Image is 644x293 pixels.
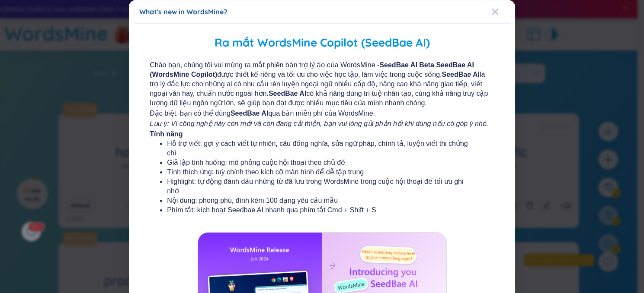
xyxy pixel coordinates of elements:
b: SeedBae AI [269,90,306,97]
b: SeedBae AI (WordsMine Copilot) [150,61,474,78]
li: Phím tắt: kích hoạt Seedbae AI nhanh qua phím tắt Cmd + Shift + S [167,205,477,215]
b: Tính năng [150,130,183,138]
h2: Ra mắt WordsMine Copilot (SeedBae AI) [141,34,503,52]
i: Lưu ý: Vì công nghệ này còn mới và còn đang cải thiện, bạn vui lòng gửi phản hồi khi dùng nếu có ... [150,120,488,127]
b: SeedBae AI [442,71,479,78]
b: SeedBae AI Beta [379,61,434,69]
li: Hỗ trợ viết: gợi ý cách viết tự nhiên, câu đồng nghĩa, sửa ngữ pháp, chính tả, luyện viết thi chứ... [167,139,477,158]
span: Đặc biệt, bạn có thể dùng qua bản miễn phí của WordsMine. [150,109,494,118]
b: SeedBae AI [231,110,268,117]
li: Highlight: tự động đánh dấu những từ đã lưu trong WordsMine trong cuộc hội thoại để tối ưu ghi nhớ [167,177,477,196]
div: What's new in WordsMine? [139,7,505,16]
li: Tính thích ứng: tuỳ chỉnh theo kích cỡ màn hình để dễ tập trung [167,167,477,177]
li: Giả lập tình huống: mô phỏng cuộc hội thoại theo chủ đề [167,158,477,167]
span: Chào bạn, chúng tôi vui mừng ra mắt phiên bản trợ lý ảo của WordsMine - . được thiết kế riêng và ... [150,60,494,108]
li: Nội dung: phong phú, đính kèm 100 dạng yêu cầu mẫu [167,196,477,205]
